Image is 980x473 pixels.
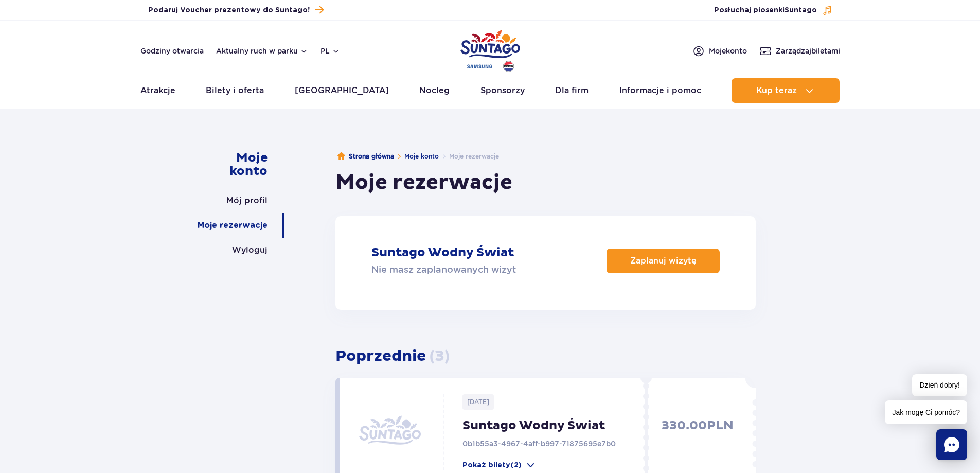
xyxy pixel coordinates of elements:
p: Suntago Wodny Świat [371,245,514,260]
span: Zarządzaj biletami [776,46,840,56]
a: Moje konto [201,147,268,182]
a: Bilety i oferta [206,78,264,103]
a: Wyloguj [232,238,268,262]
img: suntago [359,402,421,464]
h3: Poprzednie [335,347,756,365]
span: Jak mogę Ci pomóc? [885,400,967,424]
div: Chat [936,429,967,460]
button: pl [320,46,340,56]
a: Moje rezerwacje [198,213,268,238]
a: Sponsorzy [480,78,525,103]
a: [GEOGRAPHIC_DATA] [295,78,389,103]
a: Zarządzajbiletami [759,45,840,57]
span: Podaruj Voucher prezentowy do Suntago! [148,5,310,15]
a: Podaruj Voucher prezentowy do Suntago! [148,3,324,17]
a: Moje konto [404,152,439,160]
span: Posłuchaj piosenki [714,5,817,15]
span: Suntago [785,7,817,14]
p: 330.00 PLN [652,418,734,470]
span: Moje konto [709,46,747,56]
p: Zaplanuj wizytę [630,256,697,266]
span: ( 3 ) [430,346,450,365]
p: Suntago Wodny Świat [462,418,652,433]
p: [DATE] [462,394,494,410]
h1: Moje rezerwacje [335,170,512,196]
span: Dzień dobry! [912,374,967,396]
a: Atrakcje [140,78,175,103]
button: Pokaż bilety(2) [462,460,536,470]
li: Moje rezerwacje [439,151,499,162]
p: Pokaż bilety (2) [462,460,522,470]
p: Nie masz zaplanowanych wizyt [371,262,516,277]
a: Informacje i pomoc [619,78,701,103]
a: Mój profil [226,188,268,213]
a: Strona główna [337,151,394,162]
a: Nocleg [419,78,450,103]
button: Posłuchaj piosenkiSuntago [714,5,832,15]
a: Zaplanuj wizytę [607,249,720,273]
button: Kup teraz [732,78,840,103]
a: Godziny otwarcia [140,46,204,56]
button: Aktualny ruch w parku [216,47,308,55]
a: Mojekonto [692,45,747,57]
span: Kup teraz [756,86,797,95]
a: Dla firm [555,78,589,103]
p: 0b1b55a3-4967-4aff-b997-71875695e7b0 [462,439,652,449]
a: Park of Poland [460,26,520,73]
